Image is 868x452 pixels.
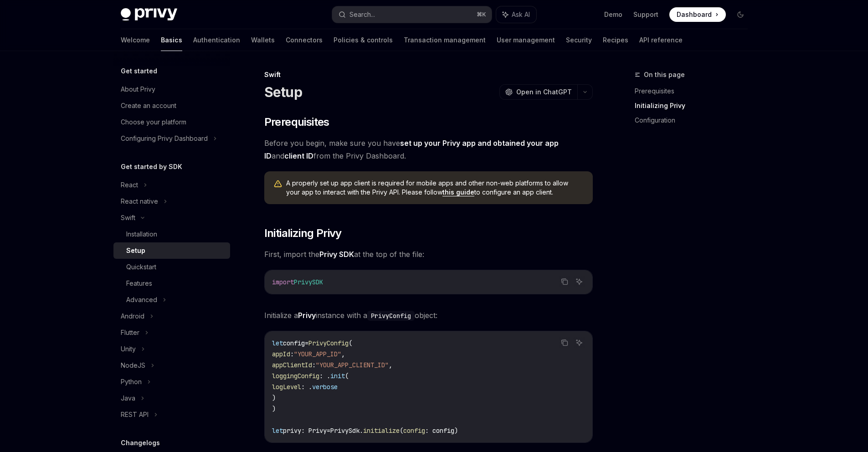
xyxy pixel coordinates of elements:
a: Configuration [635,113,755,128]
span: Initializing Privy [264,226,342,241]
span: : . [301,383,312,391]
span: Prerequisites [264,115,329,129]
button: Ask AI [496,6,536,23]
a: Wallets [251,29,275,51]
div: NodeJS [121,360,145,371]
span: : [312,361,316,369]
strong: Privy SDK [319,250,354,259]
a: Basics [161,29,182,51]
div: Flutter [121,327,139,338]
a: Authentication [193,29,240,51]
div: Configuring Privy Dashboard [121,133,208,144]
a: this guide [442,188,474,196]
a: Support [633,10,658,19]
div: Installation [126,229,157,240]
span: ( [400,426,403,435]
div: Features [126,278,152,289]
div: REST API [121,409,149,420]
div: Create an account [121,100,176,111]
div: Unity [121,344,136,354]
h5: Get started by SDK [121,161,182,172]
span: "YOUR_APP_CLIENT_ID" [316,361,389,369]
a: Installation [113,226,230,242]
span: appClientId [272,361,312,369]
img: dark logo [121,8,177,21]
span: Before you begin, make sure you have and from the Privy Dashboard. [264,137,593,162]
button: Toggle dark mode [733,7,748,22]
a: Connectors [286,29,323,51]
div: React native [121,196,158,207]
span: First, import the at the top of the file: [264,248,593,261]
span: PrivySdk. [330,426,363,435]
span: import [272,278,294,286]
span: ) [272,405,276,413]
div: React [121,180,138,190]
span: , [341,350,345,358]
span: config [283,339,305,347]
a: Setup [113,242,230,259]
button: Open in ChatGPT [499,84,577,100]
a: Recipes [603,29,628,51]
div: Setup [126,245,145,256]
span: PrivyConfig [308,339,349,347]
button: Ask AI [573,276,585,288]
div: Swift [264,70,593,79]
span: config [403,426,425,435]
div: Swift [121,212,135,223]
span: let [272,426,283,435]
button: Copy the contents from the code block [559,276,570,288]
a: API reference [639,29,683,51]
span: Initialize a instance with a object: [264,309,593,322]
button: Search...⌘K [332,6,492,23]
span: : . [319,372,330,380]
span: ( [345,372,349,380]
button: Copy the contents from the code block [559,337,570,349]
button: Ask AI [573,337,585,349]
strong: Privy [298,311,316,320]
h5: Get started [121,66,157,77]
span: = [305,339,308,347]
a: Initializing Privy [635,98,755,113]
span: appId [272,350,290,358]
span: let [272,339,283,347]
span: verbose [312,383,338,391]
div: Python [121,376,142,387]
a: Create an account [113,98,230,114]
div: About Privy [121,84,155,95]
div: Search... [349,9,375,20]
h1: Setup [264,84,302,100]
span: "YOUR_APP_ID" [294,350,341,358]
a: Transaction management [404,29,486,51]
a: About Privy [113,81,230,98]
a: Features [113,275,230,292]
div: Choose your platform [121,117,186,128]
span: PrivySDK [294,278,323,286]
a: User management [497,29,555,51]
span: ⌘ K [477,11,486,18]
a: Security [566,29,592,51]
div: Quickstart [126,262,156,272]
span: = [327,426,330,435]
span: ) [272,394,276,402]
span: loggingConfig [272,372,319,380]
span: ( [349,339,352,347]
h5: Changelogs [121,437,160,448]
svg: Warning [273,180,282,189]
span: On this page [644,69,685,80]
a: client ID [284,151,313,161]
a: Demo [604,10,622,19]
a: set up your Privy app and obtained your app ID [264,139,559,161]
span: : [290,350,294,358]
a: Prerequisites [635,84,755,98]
div: Android [121,311,144,322]
span: initialize [363,426,400,435]
span: , [389,361,392,369]
span: : config) [425,426,458,435]
code: PrivyConfig [367,311,415,321]
a: Dashboard [669,7,726,22]
span: logLevel [272,383,301,391]
span: Dashboard [677,10,712,19]
span: init [330,372,345,380]
a: Policies & controls [334,29,393,51]
a: Quickstart [113,259,230,275]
